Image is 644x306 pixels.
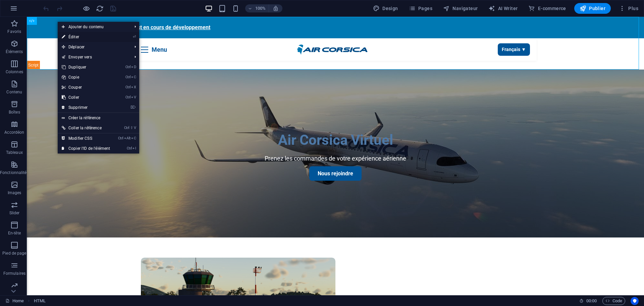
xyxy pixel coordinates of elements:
p: Accordéon [4,130,24,135]
a: Créer la référence [58,113,139,123]
i: C [131,75,136,79]
a: CtrlVColler [58,92,114,102]
a: Ctrl⇧VColler la référence [58,123,114,133]
span: 00 00 [586,297,597,305]
i: ⌦ [130,105,136,110]
i: V [134,126,136,130]
i: Alt [124,136,131,140]
span: E-commerce [528,5,566,12]
button: Plus [616,3,641,14]
span: AI Writer [488,5,518,12]
span: Cliquez pour sélectionner. Double-cliquez pour modifier. [34,297,46,305]
p: En-tête [8,230,21,236]
i: ⇧ [130,126,133,130]
i: Ctrl [118,136,123,140]
span: : [591,298,592,303]
button: AI Writer [486,3,520,14]
p: Pied de page [2,251,26,256]
a: ⏎Éditer [58,32,114,42]
i: Ctrl [124,126,129,130]
span: Plus [619,5,638,12]
span: Déplacer [58,42,129,52]
button: Design [370,3,401,14]
p: Favoris [7,29,21,34]
button: Cliquez ici pour quitter le mode Aperçu et poursuivre l'édition. [82,4,90,12]
p: Tableaux [6,150,23,155]
button: Usercentrics [631,297,639,305]
a: CtrlCCopie [58,72,114,82]
p: Formulaires [3,271,25,276]
i: X [131,85,136,89]
span: Design [373,5,398,12]
i: V [131,95,136,99]
p: Images [8,190,21,195]
span: Pages [409,5,432,12]
a: CtrlICopier l'ID de l'élément [58,143,114,154]
button: E-commerce [526,3,569,14]
i: ⏎ [133,35,136,39]
i: Actualiser la page [96,5,104,12]
span: Ajouter du contenu [58,22,129,32]
a: Envoyer vers [58,52,129,62]
a: ⌦Supprimer [58,102,114,113]
div: Design (Ctrl+Alt+Y) [370,3,401,14]
span: Navigateur [443,5,478,12]
p: Éléments [6,49,23,54]
i: Ctrl [125,65,131,69]
span: Publier [580,5,605,12]
i: Ctrl [127,146,132,150]
button: 100% [245,4,269,12]
i: Lors du redimensionnement, ajuster automatiquement le niveau de zoom en fonction de l'appareil sé... [273,5,279,11]
span: Code [605,297,622,305]
button: reload [96,4,104,12]
p: Slider [9,210,20,216]
p: Colonnes [6,69,23,75]
p: Contenu [6,89,22,95]
p: Boîtes [9,110,20,115]
i: Ctrl [125,75,131,79]
button: Pages [406,3,435,14]
h6: Durée de la session [579,297,597,305]
i: D [131,65,136,69]
i: Ctrl [125,95,131,99]
i: I [132,146,136,150]
button: Publier [574,3,611,14]
i: C [131,136,136,140]
a: CtrlAltCModifier CSS [58,133,114,143]
nav: breadcrumb [34,297,46,305]
h6: 100% [255,4,266,12]
button: Navigateur [440,3,480,14]
a: Cliquez pour annuler la sélection. Double-cliquez pour ouvrir Pages. [5,297,24,305]
i: Ctrl [125,85,131,89]
a: CtrlDDupliquer [58,62,114,72]
a: CtrlXCouper [58,82,114,92]
button: Code [602,297,625,305]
